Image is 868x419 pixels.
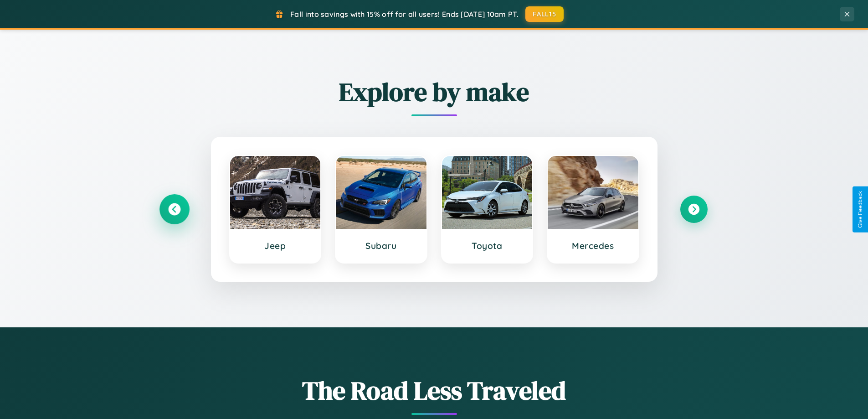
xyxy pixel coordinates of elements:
h3: Toyota [451,240,524,251]
h3: Mercedes [557,240,629,251]
h3: Jeep [239,240,312,251]
div: Give Feedback [857,191,863,228]
h3: Subaru [345,240,417,251]
h1: The Road Less Traveled [161,373,708,408]
button: FALL15 [525,6,564,22]
h2: Explore by make [161,74,708,109]
span: Fall into savings with 15% off for all users! Ends [DATE] 10am PT. [290,10,519,19]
